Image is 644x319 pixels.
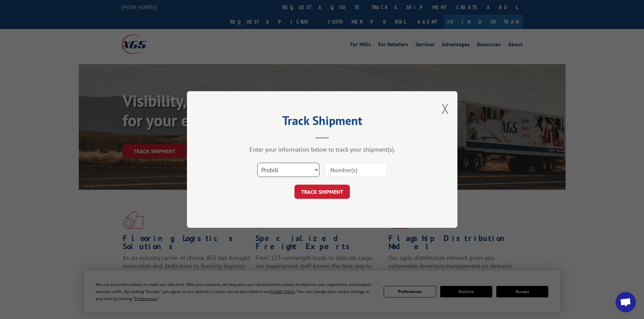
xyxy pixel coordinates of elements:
h2: Track Shipment [221,116,424,129]
input: Number(s) [325,163,387,177]
div: Enter your information below to track your shipment(s). [221,145,424,153]
a: Open chat [616,292,636,312]
button: Close modal [442,100,449,117]
button: TRACK SHIPMENT [294,185,350,199]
